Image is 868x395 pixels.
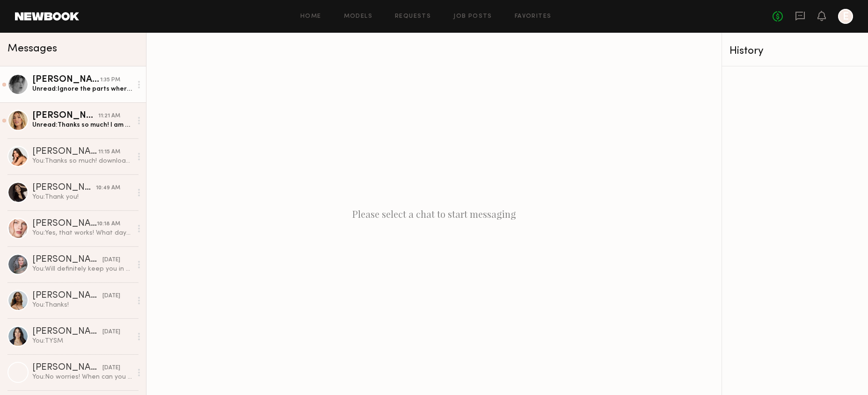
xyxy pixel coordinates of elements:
div: [DATE] [102,328,120,337]
div: [PERSON_NAME] [32,183,96,193]
div: 11:15 AM [98,148,120,157]
div: [PERSON_NAME] [32,363,102,373]
div: You: TYSM [32,337,132,345]
div: 10:18 AM [97,220,120,229]
div: [DATE] [102,256,120,265]
a: Favorites [515,14,552,20]
a: Job Posts [453,14,492,20]
div: You: No worries! When can you deliver the content? I'll make note on my end [32,373,132,381]
div: [PERSON_NAME] [32,75,100,85]
div: Please select a chat to start messaging [146,33,722,395]
a: E [838,9,853,24]
div: [DATE] [102,364,120,373]
div: [DATE] [102,292,120,301]
div: [PERSON_NAME] [32,147,98,157]
span: Messages [7,43,57,54]
div: You: Will definitely keep you in mind :) [32,265,132,273]
div: [PERSON_NAME] [32,327,102,337]
div: 10:49 AM [96,184,120,193]
div: You: Thanks! [32,301,132,309]
div: [PERSON_NAME] [32,291,102,301]
div: You: Thank you! [32,193,132,201]
div: 1:35 PM [100,76,120,85]
div: You: Thanks so much! downloading now :) [32,157,132,165]
a: Home [300,14,321,20]
a: Models [344,14,372,20]
div: Unread: Thanks so much! I am happy to cut it up if that’s needed - just wanted to follow directio... [32,121,132,129]
div: [PERSON_NAME] [32,111,98,121]
div: [PERSON_NAME] [32,219,97,229]
div: 11:21 AM [98,112,120,121]
div: [PERSON_NAME] [32,255,102,265]
div: Unread: Ignore the parts where I mess up the gel Lolol but wanted to give you guys the full clips... [32,85,132,93]
div: You: Yes, that works! What day works for you? [32,229,132,237]
div: History [729,46,861,57]
a: Requests [395,14,431,20]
